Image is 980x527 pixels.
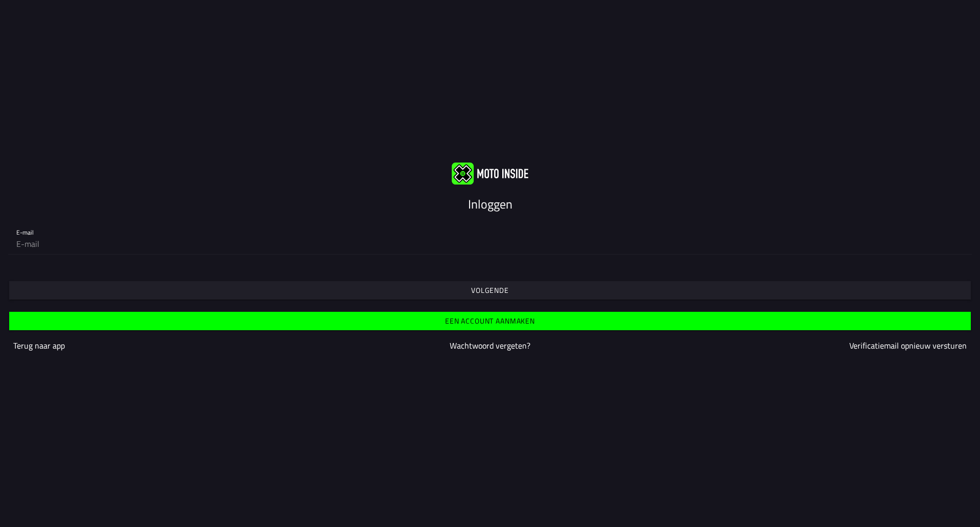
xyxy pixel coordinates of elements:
a: Verificatiemail opnieuw versturen [849,339,967,352]
ion-text: Volgende [471,287,509,294]
a: Terug naar app [13,339,65,352]
ion-button: Een account aanmaken [9,312,971,330]
input: E-mail [16,234,964,254]
a: Wachtwoord vergeten? [450,339,530,352]
ion-text: Inloggen [468,195,512,213]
